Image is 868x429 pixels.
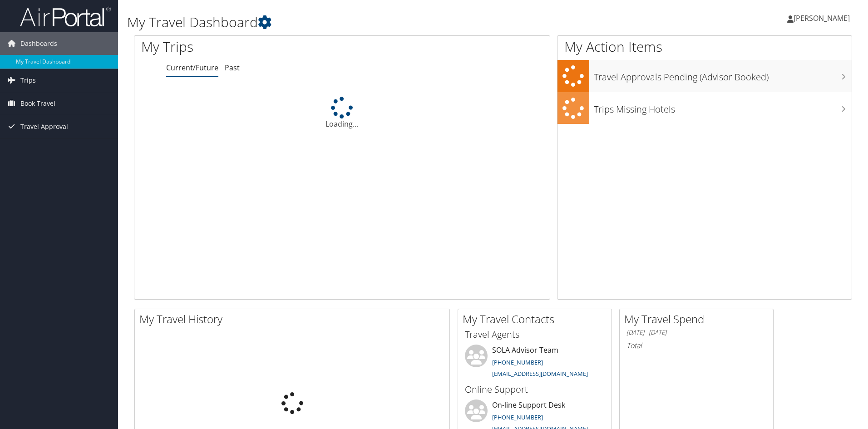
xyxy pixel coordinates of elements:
[492,413,543,421] a: [PHONE_NUMBER]
[465,383,605,396] h3: Online Support
[557,60,852,92] a: Travel Approvals Pending (Advisor Booked)
[787,5,859,32] a: [PERSON_NAME]
[626,340,766,350] h6: Total
[492,358,543,366] a: [PHONE_NUMBER]
[20,69,36,92] span: Trips
[626,328,766,337] h6: [DATE] - [DATE]
[594,99,852,116] h3: Trips Missing Hotels
[463,311,612,327] h2: My Travel Contacts
[492,370,588,378] a: [EMAIL_ADDRESS][DOMAIN_NAME]
[141,37,370,56] h1: My Trips
[134,97,550,129] div: Loading...
[557,92,852,124] a: Trips Missing Hotels
[20,92,55,115] span: Book Travel
[557,37,852,56] h1: My Action Items
[465,328,605,341] h3: Travel Agents
[20,32,57,55] span: Dashboards
[225,63,240,73] a: Past
[127,13,615,32] h1: My Travel Dashboard
[139,311,449,327] h2: My Travel History
[794,13,850,23] span: [PERSON_NAME]
[166,63,218,73] a: Current/Future
[594,66,852,84] h3: Travel Approvals Pending (Advisor Booked)
[20,115,68,138] span: Travel Approval
[624,311,773,327] h2: My Travel Spend
[20,6,111,27] img: airportal-logo.png
[460,345,609,382] li: SOLA Advisor Team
